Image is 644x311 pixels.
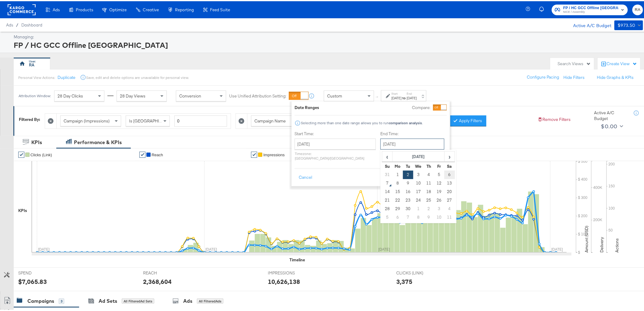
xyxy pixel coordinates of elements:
[254,117,286,122] span: Campaign Name
[143,6,159,11] span: Creative
[295,104,319,109] div: Date Ranges
[19,115,40,121] div: Filtered By:
[558,60,591,65] div: Search Views
[403,212,413,221] td: 7
[58,92,83,97] span: 28 Day Clicks
[380,130,447,136] label: End Time:
[444,186,455,195] td: 20
[21,21,42,26] span: Dashboard
[74,138,122,145] div: Performance & KPIs
[263,151,285,156] span: Impressions
[301,120,423,124] div: Selecting more than one date range allows you to run .
[392,90,402,94] label: Start:
[392,94,402,99] div: [DATE]
[30,151,52,156] span: Clicks (Link)
[618,20,635,28] div: $973.50
[122,297,154,303] div: All Filtered Ad Sets
[251,150,257,157] a: ✔
[18,150,24,157] a: ✔
[109,6,127,11] span: Optimize
[14,33,642,39] div: Managing:
[403,186,413,195] td: 16
[403,195,413,203] td: 23
[403,169,413,178] td: 2
[59,297,64,303] div: 3
[393,195,403,203] td: 22
[210,6,230,11] span: Feed Suite
[597,73,634,79] button: Hide Graphs & KPIs
[382,169,393,178] td: 31
[413,203,424,212] td: 1
[268,276,300,285] div: 10,626,138
[389,119,422,124] strong: comparison analysis
[445,151,454,160] span: ›
[444,195,455,203] td: 27
[179,92,201,97] span: Conversion
[393,203,403,212] td: 29
[382,186,393,195] td: 14
[594,109,628,120] div: Active A/C Budget
[129,117,176,122] span: Is [GEOGRAPHIC_DATA]
[58,73,75,79] button: Duplicate
[632,3,643,14] button: RA
[424,186,434,195] td: 18
[396,276,412,285] div: 3,375
[538,115,571,121] button: Remove Filters
[382,203,393,212] td: 28
[614,237,620,251] text: Actions
[29,61,35,67] div: RA
[407,90,417,94] label: End:
[13,21,21,26] span: /
[424,203,434,212] td: 2
[413,178,424,186] td: 10
[183,296,192,303] div: Ads
[523,71,564,82] button: Configure Pacing
[31,138,42,145] div: KPIs
[18,207,27,212] div: KPIs
[413,212,424,221] td: 8
[402,94,407,99] strong: to
[413,186,424,195] td: 17
[295,171,317,182] button: Cancel
[327,92,342,97] span: Custom
[434,186,444,195] td: 19
[393,161,403,169] th: Mo
[18,93,51,97] div: Attribution Window:
[393,186,403,195] td: 15
[53,6,60,11] span: Ads
[99,296,117,303] div: Ad Sets
[444,203,455,212] td: 4
[383,151,392,160] span: ‹
[434,212,444,221] td: 10
[434,203,444,212] td: 3
[552,3,628,14] button: FP / HC GCC Offline [GEOGRAPHIC_DATA]NICE / Assembly
[143,269,189,275] span: REACH
[599,120,625,130] button: $0.00
[413,161,424,169] th: We
[424,161,434,169] th: Th
[434,161,444,169] th: Fr
[564,73,585,79] button: Hide Filters
[424,169,434,178] td: 4
[393,178,403,186] td: 8
[382,161,393,169] th: Su
[403,161,413,169] th: Tu
[27,296,54,303] div: Campaigns
[152,151,163,156] span: Reach
[424,178,434,186] td: 11
[229,92,286,98] label: Use Unified Attribution Setting:
[403,203,413,212] td: 30
[289,256,305,262] div: Timeline
[614,19,643,29] button: $973.50
[375,95,380,97] span: ↑
[6,21,13,26] span: Ads
[139,150,145,157] a: ✔
[18,276,47,285] div: $7,065.83
[567,19,611,28] div: Active A/C Budget
[18,269,64,275] span: SPEND
[120,92,145,97] span: 28 Day Views
[444,169,455,178] td: 6
[424,212,434,221] td: 9
[601,121,618,130] div: $0.00
[444,178,455,186] td: 13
